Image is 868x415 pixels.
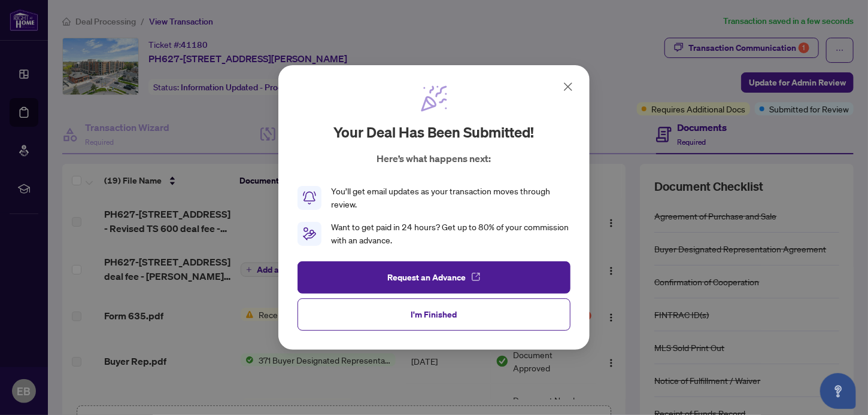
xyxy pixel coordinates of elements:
div: Want to get paid in 24 hours? Get up to 80% of your commission with an advance. [331,221,570,247]
button: Open asap [820,373,856,409]
div: You’ll get email updates as your transaction moves through review. [331,185,570,211]
h2: Your deal has been submitted! [334,123,535,142]
button: I'm Finished [298,298,570,331]
span: I'm Finished [411,305,457,324]
p: Here’s what happens next: [377,151,491,166]
button: Request an Advance [298,261,570,294]
span: Request an Advance [388,268,466,287]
